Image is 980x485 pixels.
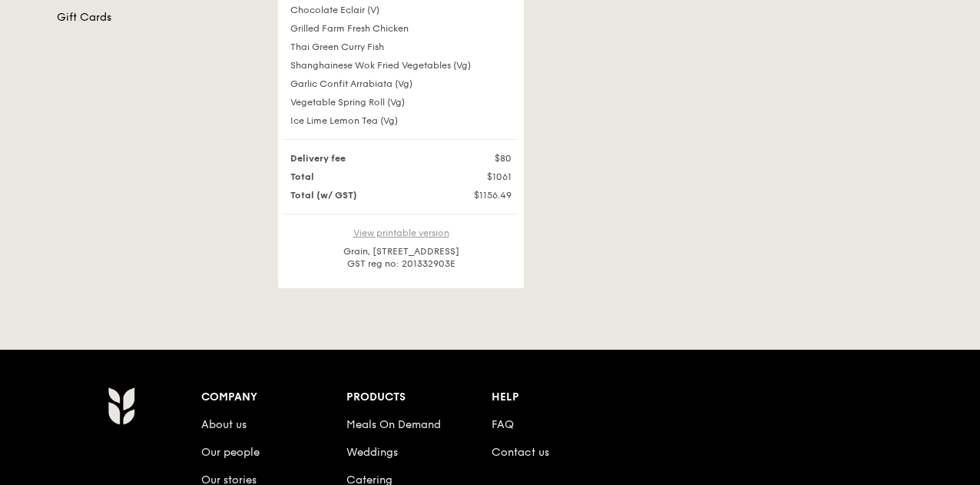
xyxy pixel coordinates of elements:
div: Company [201,387,346,408]
a: Weddings [346,446,398,459]
div: Grain, [STREET_ADDRESS] GST reg no: 201332903E [284,245,518,270]
a: Contact us [492,446,549,459]
div: Grilled Farm Fresh Chicken [281,22,521,35]
div: Thai Green Curry Fish [281,41,521,53]
a: FAQ [492,418,514,431]
a: View printable version [353,228,449,238]
strong: Total (w/ GST) [290,190,357,201]
div: $80 [441,152,521,164]
div: Garlic Confit Arrabiata (Vg) [281,78,521,90]
div: Help [492,387,637,408]
a: Our people [201,446,260,459]
a: Gift Cards [57,10,260,25]
img: Grain [108,387,134,425]
div: Shanghainese Wok Fried Vegetables (Vg) [281,59,521,71]
a: About us [201,418,247,431]
a: Meals On Demand [346,418,441,431]
div: Ice Lime Lemon Tea (Vg) [281,115,521,127]
strong: Delivery fee [290,153,346,164]
div: $1156.49 [441,189,521,201]
strong: Total [290,171,314,182]
div: $1061 [441,171,521,183]
div: Products [346,387,492,408]
div: Vegetable Spring Roll (Vg) [281,96,521,108]
div: Chocolate Eclair (V) [281,4,521,16]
